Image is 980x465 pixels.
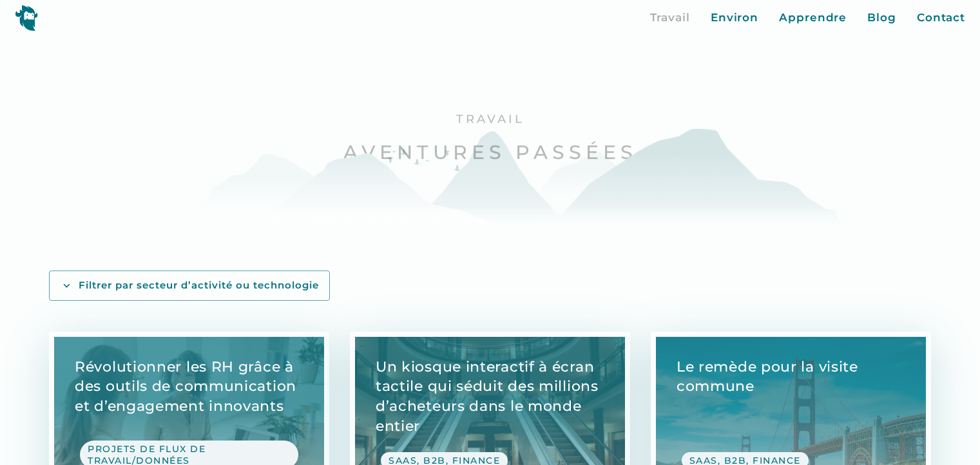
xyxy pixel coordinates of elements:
[867,10,896,26] a: Blog
[456,112,524,127] h1: Travail
[79,279,319,292] div: Filtrer par secteur d’activité ou technologie
[49,270,330,301] a: Filtrer par secteur d’activité ou technologie
[711,10,758,26] a: Environ
[917,10,965,26] a: Contact
[15,5,38,31] img: Icône du logo YETI
[650,10,690,26] a: Travail
[779,10,847,26] a: Apprendre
